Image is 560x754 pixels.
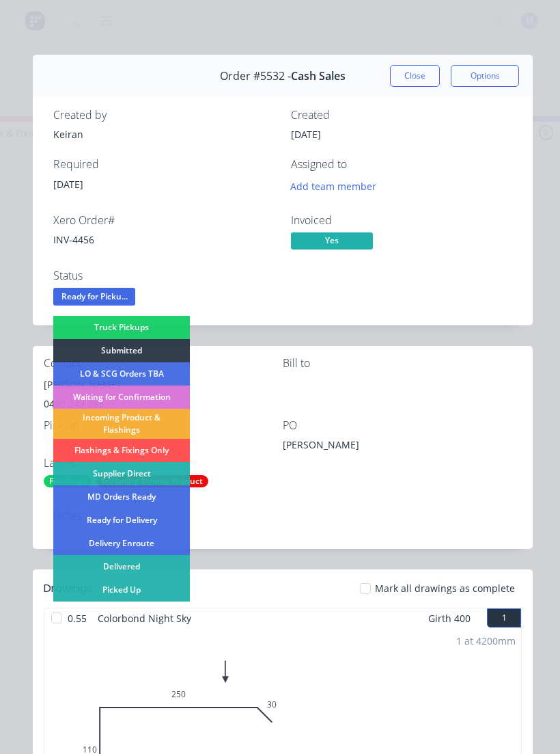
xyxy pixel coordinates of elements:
[291,158,512,171] div: Assigned to
[44,375,283,419] div: [PERSON_NAME]0430 249 288
[283,357,522,370] div: Bill to
[291,177,384,196] button: Add team member
[291,232,373,250] span: Yes
[291,214,512,227] div: Invoiced
[53,109,275,122] div: Created by
[53,269,275,282] div: Status
[53,532,190,555] div: Delivery Enroute
[53,485,190,509] div: MD Orders Ready
[44,475,92,487] div: Flashings
[53,232,275,247] div: INV-4456
[53,509,512,522] div: Notes
[53,316,190,339] div: Truck Pickups
[53,158,275,171] div: Required
[44,375,283,394] div: [PERSON_NAME]
[53,409,190,439] div: Incoming Product & Flashings
[53,127,275,142] div: Keiran
[487,608,521,628] button: 1
[53,288,135,308] button: Ready for Picku...
[428,608,471,628] span: Girth 400
[53,386,190,409] div: Waiting for Confirmation
[53,555,190,578] div: Delivered
[220,70,291,83] span: Order #5532 -
[53,578,190,602] div: Picked Up
[53,439,190,462] div: Flashings & Fixings Only
[53,288,135,305] span: Ready for Picku...
[44,394,283,414] div: 0430 249 288
[44,580,92,597] div: Drawings
[291,109,512,122] div: Created
[53,362,190,386] div: LO & SCG Orders TBA
[375,581,515,595] span: Mark all drawings as complete
[390,65,440,87] button: Close
[291,128,321,141] span: [DATE]
[53,462,190,485] div: Supplier Direct
[44,419,283,432] div: Pick up
[283,437,453,457] div: [PERSON_NAME]
[53,509,190,532] div: Ready for Delivery
[283,419,522,432] div: PO
[291,70,346,83] span: Cash Sales
[53,339,190,362] div: Submitted
[283,177,384,196] button: Add team member
[456,634,516,648] div: 1 at 4200mm
[53,214,275,227] div: Xero Order #
[44,457,283,470] div: Labels
[92,608,197,628] span: Colorbond Night Sky
[44,357,283,370] div: Contact
[62,608,92,628] span: 0.55
[53,178,83,191] span: [DATE]
[451,65,519,87] button: Options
